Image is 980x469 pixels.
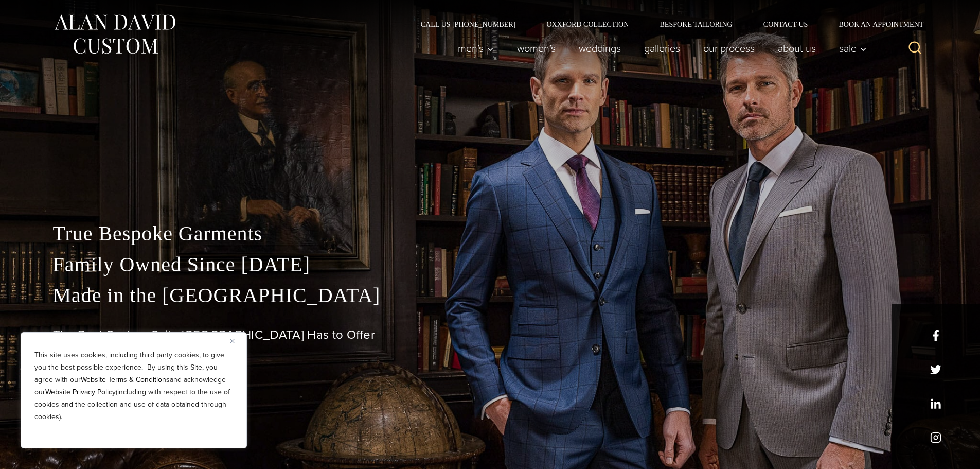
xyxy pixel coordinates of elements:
a: Website Privacy Policy [45,387,116,397]
img: Alan David Custom [53,11,176,57]
a: Book an Appointment [823,21,927,28]
a: Galleries [632,38,691,59]
img: Close [230,339,235,343]
a: About Us [766,38,827,59]
nav: Primary Navigation [446,38,872,59]
button: Close [230,335,242,347]
a: Oxxford Collection [531,21,644,28]
h1: The Best Custom Suits [GEOGRAPHIC_DATA] Has to Offer [53,327,928,342]
button: View Search Form [903,36,928,61]
a: weddings [567,38,632,59]
a: Contact Us [748,21,824,28]
a: Our Process [691,38,766,59]
span: Sale [839,43,867,54]
a: Call Us [PHONE_NUMBER] [405,21,531,28]
p: This site uses cookies, including third party cookies, to give you the best possible experience. ... [34,349,233,423]
a: Website Terms & Conditions [81,374,170,385]
nav: Secondary Navigation [405,21,928,28]
a: Bespoke Tailoring [644,21,747,28]
a: Women’s [505,38,567,59]
span: Men’s [458,43,494,54]
p: True Bespoke Garments Family Owned Since [DATE] Made in the [GEOGRAPHIC_DATA] [53,218,928,311]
